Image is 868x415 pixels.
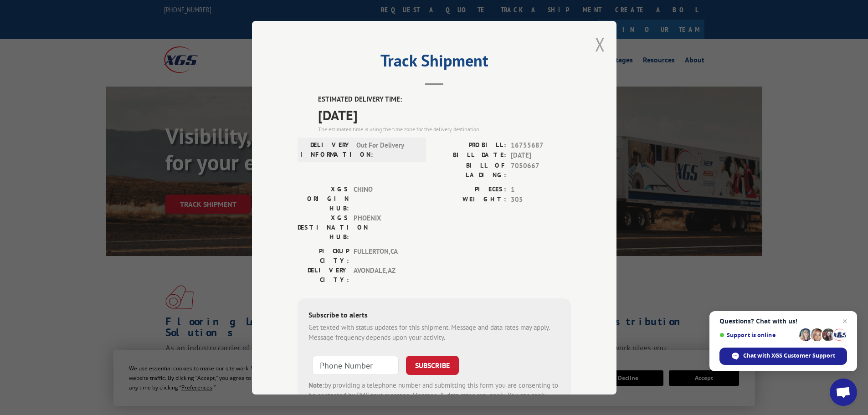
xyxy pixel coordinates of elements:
label: XGS DESTINATION HUB: [298,213,349,241]
label: PICKUP CITY: [298,246,349,265]
label: XGS ORIGIN HUB: [298,184,349,213]
span: Out For Delivery [356,140,418,159]
div: Get texted with status updates for this shipment. Message and data rates may apply. Message frequ... [308,322,560,343]
label: BILL OF LADING: [434,160,506,179]
div: The estimated time is using the time zone for the delivery destination. [318,125,571,133]
span: [DATE] [318,104,571,125]
span: PHOENIX [354,213,415,241]
span: Support is online [719,332,796,338]
button: SUBSCRIBE [406,355,459,374]
span: AVONDALE , AZ [354,265,415,284]
label: DELIVERY INFORMATION: [300,140,352,159]
label: PROBILL: [434,140,506,150]
h2: Track Shipment [298,54,571,72]
span: 7050667 [511,160,571,179]
div: Subscribe to alerts [308,309,560,322]
span: 305 [511,195,571,205]
span: CHINO [354,184,415,213]
span: [DATE] [511,150,571,161]
input: Phone Number [312,355,399,374]
strong: Note: [308,380,324,389]
span: Chat with XGS Customer Support [743,352,835,360]
label: ESTIMATED DELIVERY TIME: [318,94,571,105]
span: Questions? Chat with us! [719,318,847,325]
button: Close modal [595,32,605,56]
label: WEIGHT: [434,195,506,205]
span: FULLERTON , CA [354,246,415,265]
div: Open chat [830,379,857,406]
label: DELIVERY CITY: [298,265,349,284]
span: 1 [511,184,571,195]
div: Chat with XGS Customer Support [719,348,847,365]
span: 16755687 [511,140,571,150]
div: by providing a telephone number and submitting this form you are consenting to be contacted by SM... [308,380,560,411]
span: Close chat [839,316,850,327]
label: BILL DATE: [434,150,506,161]
label: PIECES: [434,184,506,195]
